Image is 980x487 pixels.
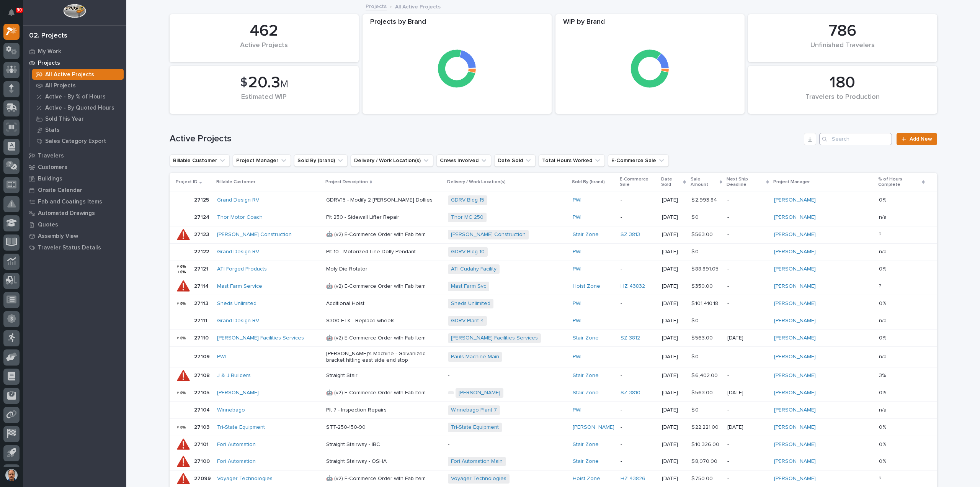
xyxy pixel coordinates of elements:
input: Search [819,133,892,145]
p: - [621,214,656,221]
p: 90 [17,7,22,13]
a: [PERSON_NAME] Construction [451,231,526,238]
p: n/a [879,352,888,360]
tr: 2712327123 [PERSON_NAME] Construction 🤖 (v2) E-Commerce Order with Fab Item[PERSON_NAME] Construc... [170,226,937,243]
a: [PERSON_NAME] [774,300,816,307]
p: GDRV15 - Modify 2 [PERSON_NAME] Dollies [326,197,442,203]
p: Sale Amount [691,175,718,189]
a: Customers [23,161,126,173]
a: Thor Motor Coach [217,214,263,221]
a: Fori Automation [217,441,256,448]
div: 02. Projects [29,32,67,40]
p: Plt 250 - Sidewall Lifter Repair [326,214,442,221]
a: ATI Cudahy Facility [451,266,497,272]
p: 27103 [194,423,211,431]
tr: 2711327113 Sheds Unlimited Additional HoistSheds Unlimited PWI -[DATE]$ 101,410.18$ 101,410.18 -[... [170,295,937,312]
a: [PERSON_NAME] [774,249,816,255]
a: Buildings [23,173,126,184]
p: All Active Projects [395,2,441,10]
a: [PERSON_NAME] [774,424,816,431]
div: Notifications90 [10,9,20,21]
p: $ 0 [691,405,700,413]
a: [PERSON_NAME] [774,231,816,238]
p: 0% [879,264,888,272]
p: - [621,424,656,431]
p: n/a [879,405,888,413]
a: PWI [573,354,581,360]
a: GDRV Bldg 10 [451,249,485,255]
p: Project Description [325,178,368,186]
p: $ 350.00 [691,282,714,290]
p: Additional Hoist [326,300,442,307]
p: 27110 [194,333,210,341]
p: 27121 [194,264,210,272]
a: Fori Automation Main [451,458,503,465]
a: Pauls Machine Main [451,354,499,360]
p: [DATE] [662,231,685,238]
a: All Active Projects [29,69,126,80]
a: Fab and Coatings Items [23,196,126,207]
div: WIP by Brand [555,18,745,31]
a: [PERSON_NAME] Construction [217,231,292,238]
p: [DATE] [727,424,768,431]
p: 27124 [194,213,211,221]
button: users-avatar [3,467,20,483]
a: PWI [573,407,581,413]
a: Stair Zone [573,372,599,379]
span: M [280,79,288,89]
a: [PERSON_NAME] [774,441,816,448]
p: Date Sold [661,175,681,189]
p: 0% [879,333,888,341]
a: [PERSON_NAME] [774,354,816,360]
p: ? [879,230,883,238]
button: Total Hours Worked [539,154,605,167]
img: Workspace Logo [63,4,86,18]
a: PWI [573,197,581,203]
a: Stats [29,125,126,135]
button: Billable Customer [170,154,230,167]
a: [PERSON_NAME] [774,266,816,272]
p: [DATE] [662,372,685,379]
tr: 2711427114 Mast Farm Service 🤖 (v2) E-Commerce Order with Fab ItemMast Farm Svc Hoist Zone HZ 438... [170,278,937,295]
p: [DATE] [662,300,685,307]
p: [DATE] [662,407,685,413]
a: GDRV Plant 4 [451,318,484,324]
a: Stair Zone [573,458,599,465]
p: - [727,354,768,360]
p: [DATE] [662,354,685,360]
tr: 2710127101 Fori Automation Straight Stairway - IBC-Stair Zone -[DATE]$ 10,326.00$ 10,326.00 -[PER... [170,436,937,453]
p: Project Manager [773,178,810,186]
p: - [727,318,768,324]
a: Grand Design RV [217,249,259,255]
a: Stair Zone [573,231,599,238]
p: ? [879,474,883,482]
p: 27111 [194,316,209,324]
a: Stair Zone [573,441,599,448]
a: SZ 3813 [621,231,640,238]
p: Plt 10 - Motorized Line Dolly Pendant [326,249,442,255]
a: Voyager Technologies [217,476,273,482]
p: [DATE] [727,390,768,396]
button: E-Commerce Sale [608,154,669,167]
a: Sheds Unlimited [217,300,256,307]
a: Mast Farm Service [217,283,262,290]
a: Active - By Quoted Hours [29,102,126,113]
button: Project Manager [233,154,291,167]
p: Projects [38,60,60,67]
a: Stair Zone [573,335,599,341]
p: 🤖 (v2) E-Commerce Order with Fab Item [326,390,442,396]
button: Crews Involved [436,154,491,167]
button: Delivery / Work Location(s) [351,154,433,167]
p: 27108 [194,371,211,379]
a: Sales Category Export [29,136,126,146]
p: 27122 [194,247,211,255]
p: - [727,476,768,482]
p: $ 0 [691,316,700,324]
p: - [727,197,768,203]
p: $ 2,993.84 [691,195,719,203]
a: Hoist Zone [573,476,600,482]
p: $ 0 [691,247,700,255]
div: 180 [761,73,924,92]
tr: 2710527105 [PERSON_NAME] 🤖 (v2) E-Commerce Order with Fab Item[PERSON_NAME] Stair Zone SZ 3810 [D... [170,384,937,402]
a: PWI [573,318,581,324]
